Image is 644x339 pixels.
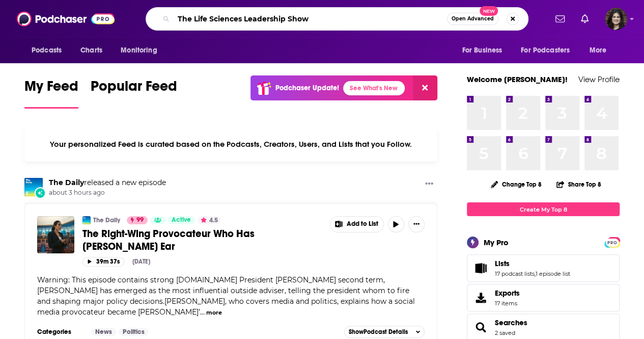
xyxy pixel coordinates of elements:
[330,217,383,232] button: Show More Button
[447,13,498,25] button: Open AdvancedNew
[24,41,75,60] button: open menu
[275,84,339,92] p: Podchaser Update!
[347,220,378,228] span: Add to List
[556,174,602,194] button: Share Top 8
[127,216,148,224] a: 99
[485,178,548,191] button: Change Top 8
[82,227,323,253] a: The Right-Wing Provocateur Who Has [PERSON_NAME] Ear
[605,8,627,30] button: Show profile menu
[91,77,177,101] span: Popular Feed
[349,328,408,335] span: Show Podcast Details
[82,257,124,267] button: 39m 37s
[344,326,425,338] button: ShowPodcast Details
[495,289,520,298] span: Exports
[455,41,515,60] button: open menu
[93,216,120,224] a: The Daily
[590,43,607,58] span: More
[17,9,115,29] img: Podchaser - Follow, Share and Rate Podcasts
[551,10,569,28] a: Show notifications dropdown
[484,238,509,247] div: My Pro
[82,227,255,253] span: The Right-Wing Provocateur Who Has [PERSON_NAME] Ear
[467,254,620,282] span: Lists
[470,320,491,334] a: Searches
[172,215,191,225] span: Active
[37,328,83,336] h3: Categories
[462,43,502,58] span: For Business
[136,215,144,225] span: 99
[452,16,494,21] span: Open Advanced
[114,41,170,60] button: open menu
[605,8,627,30] img: User Profile
[37,275,415,317] span: Warning: This episode contains strong [DOMAIN_NAME] President [PERSON_NAME] second term, [PERSON_...
[582,41,620,60] button: open menu
[606,239,618,246] span: PRO
[495,270,535,277] a: 17 podcast lists
[24,77,78,101] span: My Feed
[606,238,618,246] a: PRO
[91,328,116,336] a: News
[49,189,166,197] span: about 3 hours ago
[35,187,46,198] div: New Episode
[467,202,620,216] a: Create My Top 8
[121,43,157,58] span: Monitoring
[514,41,584,60] button: open menu
[467,74,568,84] a: Welcome [PERSON_NAME]!
[495,329,515,336] a: 2 saved
[49,178,166,188] h3: released a new episode
[24,77,78,109] a: My Feed
[521,43,570,58] span: For Podcasters
[536,270,570,277] a: 1 episode list
[80,43,102,58] span: Charts
[74,41,108,60] a: Charts
[37,216,74,253] img: The Right-Wing Provocateur Who Has Trump’s Ear
[470,291,491,305] span: Exports
[174,11,447,27] input: Search podcasts, credits, & more...
[495,259,570,268] a: Lists
[24,178,43,196] img: The Daily
[24,127,437,162] div: Your personalized Feed is curated based on the Podcasts, Creators, Users, and Lists that you Follow.
[132,258,150,265] div: [DATE]
[91,77,177,109] a: Popular Feed
[421,178,437,191] button: Show More Button
[343,81,405,95] a: See What's New
[495,318,527,327] a: Searches
[198,216,221,224] button: 4.5
[495,300,520,307] span: 17 items
[578,74,620,84] a: View Profile
[167,216,195,224] a: Active
[605,8,627,30] span: Logged in as amandavpr
[470,261,491,275] a: Lists
[146,7,528,31] div: Search podcasts, credits, & more...
[49,178,84,187] a: The Daily
[495,259,510,268] span: Lists
[467,284,620,311] a: Exports
[119,328,149,336] a: Politics
[408,216,425,232] button: Show More Button
[480,6,498,16] span: New
[200,307,205,317] span: ...
[82,216,91,224] img: The Daily
[535,270,536,277] span: ,
[32,43,62,58] span: Podcasts
[577,10,593,28] a: Show notifications dropdown
[206,308,222,317] button: more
